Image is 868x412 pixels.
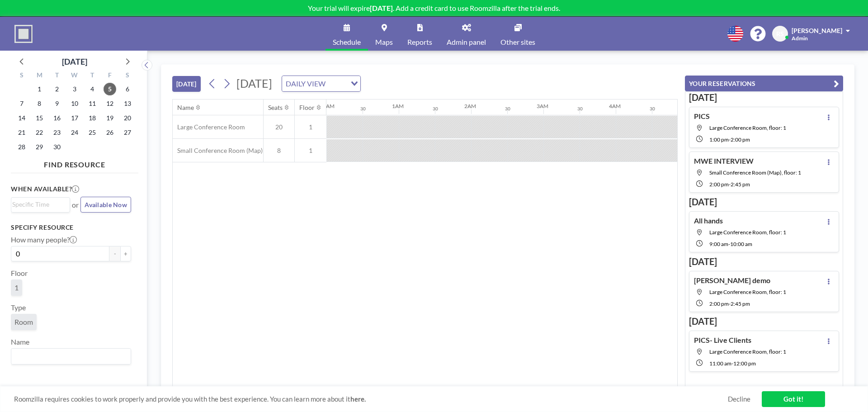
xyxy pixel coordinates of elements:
span: 2:45 PM [731,181,750,188]
div: 30 [577,106,583,112]
span: Friday, September 5, 2025 [104,83,116,95]
div: 1AM [392,103,404,109]
span: Friday, September 19, 2025 [104,112,116,124]
button: Available Now [80,197,131,213]
input: Search for option [328,78,345,90]
span: 2:45 PM [731,300,750,307]
h3: Specify resource [11,223,131,232]
h4: All hands [694,216,723,225]
span: Saturday, September 6, 2025 [121,83,134,95]
span: 1 [295,147,326,155]
span: [DATE] [236,76,272,90]
span: Admin panel [447,38,486,46]
span: Room [14,317,33,327]
div: 30 [650,106,655,112]
a: here. [350,395,366,403]
img: organization-logo [14,25,33,43]
span: 9:00 AM [709,241,728,247]
span: Saturday, September 27, 2025 [121,126,134,139]
span: 11:00 AM [709,360,731,367]
a: Maps [368,17,400,51]
span: Thursday, September 25, 2025 [86,126,99,139]
a: Other sites [493,17,542,51]
label: Type [11,303,26,312]
div: 2AM [464,103,476,109]
span: - [728,241,730,247]
div: M [31,70,48,82]
div: 3AM [537,103,548,109]
div: S [118,70,136,82]
span: Sunday, September 21, 2025 [15,126,28,139]
div: T [83,70,101,82]
span: 2:00 PM [731,136,750,143]
span: Thursday, September 11, 2025 [86,97,99,110]
span: 20 [264,123,294,131]
button: + [120,246,131,261]
div: Seats [268,104,283,112]
span: DAILY VIEW [284,78,327,90]
span: Large Conference Room, floor: 1 [709,289,786,295]
a: Got it! [762,391,825,407]
button: - [109,246,120,261]
span: Small Conference Room (Map) [173,147,263,155]
span: 10:00 AM [730,241,752,247]
input: Search for option [12,350,126,362]
a: Reports [400,17,439,51]
div: 4AM [609,103,621,109]
h4: PICS- Live Clients [694,336,751,345]
a: Admin panel [439,17,493,51]
span: Monday, September 22, 2025 [33,126,46,139]
div: 30 [433,106,438,112]
div: Floor [299,104,315,112]
b: [DATE] [370,4,393,12]
label: How many people? [11,235,77,244]
span: Thursday, September 4, 2025 [86,83,99,95]
span: Sunday, September 14, 2025 [15,112,28,124]
span: Admin [792,35,808,42]
span: - [729,300,731,307]
h4: PICS [694,112,710,121]
span: Schedule [333,38,361,46]
span: Saturday, September 20, 2025 [121,112,134,124]
div: 30 [505,106,510,112]
div: 12AM [320,103,335,109]
a: Decline [728,395,750,403]
span: [PERSON_NAME] [792,27,842,34]
span: 2:00 PM [709,300,729,307]
span: Large Conference Room, floor: 1 [709,229,786,236]
span: Roomzilla requires cookies to work properly and provide you with the best experience. You can lea... [14,395,728,403]
div: Search for option [282,76,360,91]
span: Large Conference Room [173,123,245,131]
span: Large Conference Room, floor: 1 [709,124,786,131]
span: Large Conference Room, floor: 1 [709,348,786,355]
h3: [DATE] [689,92,839,103]
span: Monday, September 8, 2025 [33,97,46,110]
span: - [731,360,733,367]
span: 8 [264,147,294,155]
h4: FIND RESOURCE [11,156,138,169]
span: or [72,200,79,209]
span: 2:00 PM [709,181,729,188]
input: Search for option [12,199,65,209]
h3: [DATE] [689,256,839,267]
span: Tuesday, September 2, 2025 [51,83,63,95]
div: 30 [360,106,366,112]
span: Friday, September 12, 2025 [104,97,116,110]
span: - [729,181,731,188]
div: T [48,70,66,82]
span: Wednesday, September 10, 2025 [68,97,81,110]
div: F [101,70,118,82]
span: Thursday, September 18, 2025 [86,112,99,124]
span: Tuesday, September 9, 2025 [51,97,63,110]
span: Tuesday, September 30, 2025 [51,141,63,153]
span: 1:00 PM [709,136,729,143]
div: [DATE] [62,55,87,68]
h4: [PERSON_NAME] demo [694,276,770,285]
span: Wednesday, September 17, 2025 [68,112,81,124]
div: Search for option [11,198,70,211]
h4: MWE INTERVIEW [694,156,754,166]
div: S [13,70,31,82]
span: Saturday, September 13, 2025 [121,97,134,110]
span: Wednesday, September 3, 2025 [68,83,81,95]
span: Available Now [85,201,127,208]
